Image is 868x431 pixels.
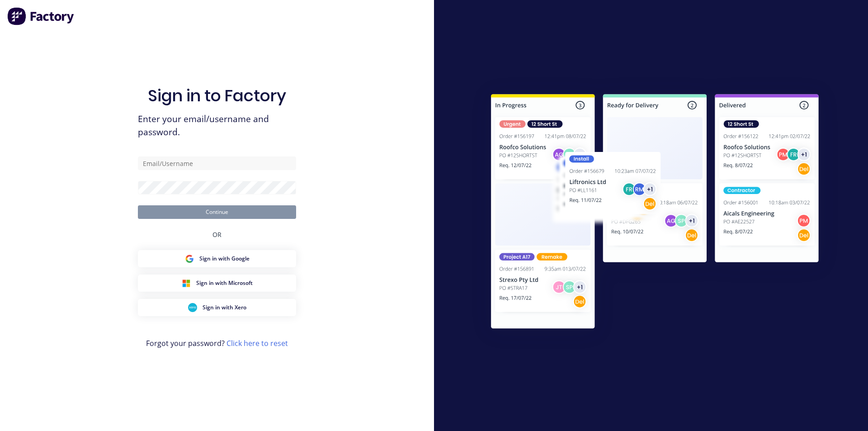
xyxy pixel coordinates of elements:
span: Sign in with Microsoft [196,279,253,287]
img: Google Sign in [185,254,194,263]
button: Xero Sign inSign in with Xero [138,299,296,316]
button: Google Sign inSign in with Google [138,250,296,267]
img: Microsoft Sign in [182,279,191,288]
span: Forgot your password? [146,338,288,349]
h1: Sign in to Factory [148,86,286,105]
input: Email/Username [138,156,296,170]
a: Click here to reset [226,338,288,348]
img: Xero Sign in [188,303,197,312]
div: OR [212,219,222,250]
button: Continue [138,205,296,219]
img: Factory [7,7,75,25]
span: Sign in with Xero [203,303,246,312]
img: Sign in [471,76,839,350]
span: Sign in with Google [199,255,250,263]
span: Enter your email/username and password. [138,113,296,139]
button: Microsoft Sign inSign in with Microsoft [138,275,296,292]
